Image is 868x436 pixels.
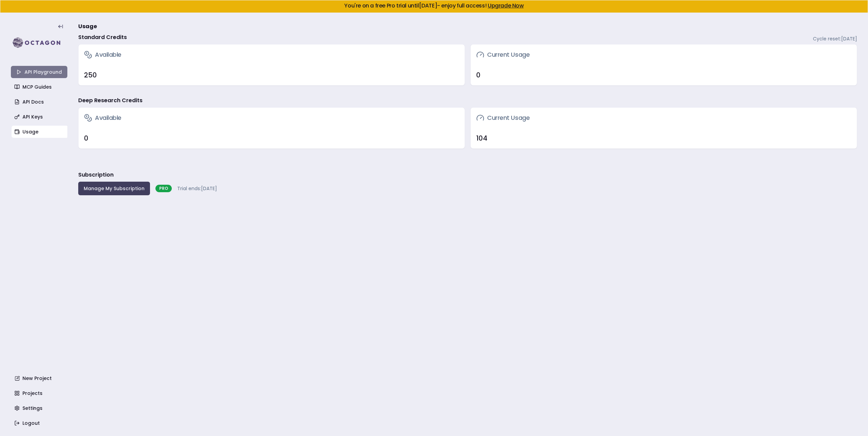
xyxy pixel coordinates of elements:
a: API Docs [12,96,68,108]
button: Manage My Subscription [78,182,150,195]
span: Trial ends: [DATE] [177,185,217,192]
a: Logout [12,417,68,429]
a: API Keys [12,111,68,123]
h3: Current Usage [476,113,530,123]
a: MCP Guides [12,81,68,93]
div: 250 [84,70,459,80]
h3: Available [84,50,121,59]
a: Settings [12,402,68,414]
img: logo-rect-yK7x_WSZ.svg [11,36,67,50]
a: Usage [12,126,68,138]
div: 104 [476,133,851,143]
a: Projects [12,387,68,399]
h5: You're on a free Pro trial until [DATE] - enjoy full access! [6,3,862,8]
span: Usage [78,22,97,31]
a: API Playground [11,66,67,78]
h4: Deep Research Credits [78,96,143,105]
a: Upgrade Now [488,2,524,10]
h3: Subscription [78,171,114,179]
a: New Project [12,372,68,384]
h4: Standard Credits [78,33,127,41]
h3: Current Usage [476,50,530,59]
div: PRO [155,185,172,192]
div: 0 [84,133,459,143]
h3: Available [84,113,121,123]
div: 0 [476,70,851,80]
span: Cycle reset: [DATE] [813,35,857,42]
